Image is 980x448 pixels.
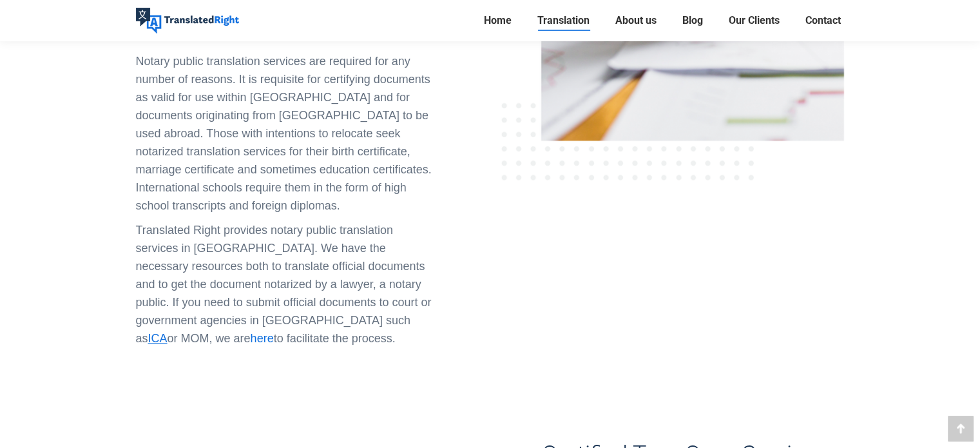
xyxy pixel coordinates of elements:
[615,14,657,27] span: About us
[682,14,703,27] span: Blog
[678,12,707,30] a: Blog
[484,14,512,27] span: Home
[148,332,168,345] a: ICA
[274,332,396,345] span: to facilitate the process.
[136,8,239,34] img: Translated Right
[168,332,251,345] span: or MOM, we are
[537,14,590,27] span: Translation
[802,12,845,30] a: Contact
[136,55,432,212] span: Notary public translation services are required for any number of reasons. It is requisite for ce...
[251,332,274,345] a: here
[805,14,841,27] span: Contact
[725,12,783,30] a: Our Clients
[729,14,780,27] span: Our Clients
[533,12,593,30] a: Translation
[480,12,515,30] a: Home
[136,224,432,345] span: Translated Right provides notary public translation services in [GEOGRAPHIC_DATA]. We have the ne...
[611,12,660,30] a: About us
